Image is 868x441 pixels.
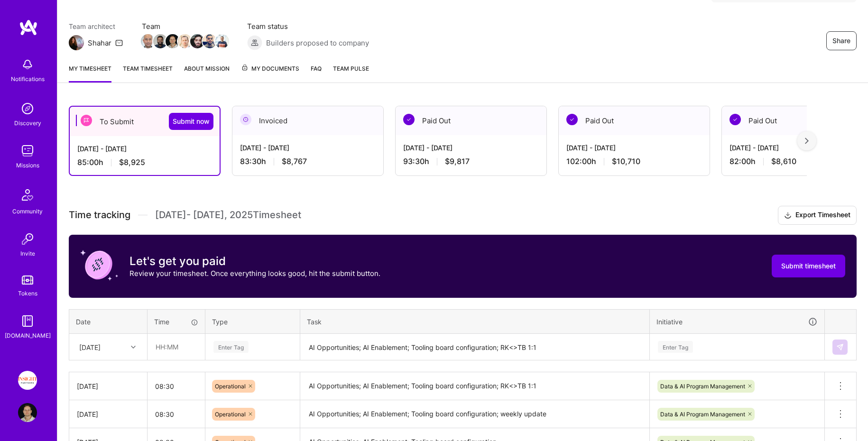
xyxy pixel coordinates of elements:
div: Enter Tag [658,340,693,354]
div: To Submit [70,107,220,136]
div: Tokens [18,288,37,298]
img: Community [16,184,39,206]
a: Team Member Avatar [191,33,203,49]
img: Insight Partners: Data & AI - Sourcing [18,371,37,390]
span: $8,925 [119,157,145,167]
img: right [805,138,809,144]
img: Team Member Avatar [190,34,204,48]
textarea: AI Opportunities; AI Enablement; Tooling board configuration; weekly update [301,401,648,427]
img: User Avatar [18,403,37,422]
img: Team Member Avatar [203,34,217,48]
img: Team Member Avatar [178,34,192,48]
a: Team Member Avatar [142,33,154,49]
img: Builders proposed to company [247,35,262,50]
i: icon Download [784,211,792,220]
div: Paid Out [396,106,546,135]
a: My timesheet [69,64,111,83]
a: Team Member Avatar [203,33,216,49]
th: Type [205,309,300,334]
div: Enter Tag [213,340,249,354]
img: discovery [18,99,37,118]
div: Paid Out [559,106,710,135]
a: Team Member Avatar [179,33,191,49]
img: guide book [18,312,37,331]
span: Submit timesheet [781,261,836,271]
img: Paid Out [729,114,741,125]
div: 93:30 h [403,156,539,166]
span: $9,817 [445,156,470,166]
span: Team [142,21,228,31]
div: 82:00 h [729,156,865,166]
input: HH:MM [148,374,205,399]
img: Paid Out [403,114,415,125]
div: [DOMAIN_NAME] [5,331,51,340]
img: To Submit [81,115,92,126]
div: [DATE] - [DATE] [403,143,539,153]
a: My Documents [241,64,299,83]
div: [DATE] [77,409,139,419]
button: Submit now [169,113,213,130]
textarea: AI Opportunities; AI Enablement; Tooling board configuration; RK<>TB 1:1 [301,373,648,399]
a: Team Member Avatar [166,33,179,49]
img: tokens [22,276,33,285]
a: About Mission [184,64,230,83]
div: Missions [16,160,39,170]
div: Community [12,206,43,216]
div: 102:00 h [566,156,702,166]
a: User Avatar [16,403,39,422]
i: icon Mail [115,39,123,46]
a: Insight Partners: Data & AI - Sourcing [16,371,39,390]
span: Data & AI Program Management [660,411,745,418]
span: $8,767 [282,156,307,166]
span: Operational [215,383,246,390]
button: Submit timesheet [772,255,845,277]
th: Date [69,309,148,334]
a: Team Member Avatar [216,33,228,49]
span: $10,710 [612,156,640,166]
img: coin [80,246,118,284]
span: My Documents [241,64,299,74]
span: $8,610 [771,156,796,166]
span: Team status [247,21,369,31]
span: Submit now [173,117,210,126]
div: [DATE] - [DATE] [566,143,702,153]
div: Shahar [88,38,111,48]
span: [DATE] - [DATE] , 2025 Timesheet [155,209,301,221]
a: Team Pulse [333,64,369,83]
div: 85:00 h [77,157,212,167]
div: [DATE] - [DATE] [729,143,865,153]
img: Team Member Avatar [141,34,155,48]
input: HH:MM [148,402,205,427]
div: Discovery [14,118,41,128]
img: teamwork [18,141,37,160]
div: 83:30 h [240,156,376,166]
span: Share [832,36,850,46]
div: [DATE] - [DATE] [77,144,212,154]
div: Initiative [656,316,818,327]
span: Team architect [69,21,123,31]
img: Team Architect [69,35,84,50]
div: Time [154,317,198,327]
img: Team Member Avatar [215,34,229,48]
img: Submit [836,343,844,351]
button: Export Timesheet [778,206,857,225]
span: Team Pulse [333,65,369,72]
i: icon Chevron [131,345,136,349]
img: Team Member Avatar [153,34,167,48]
img: Invite [18,230,37,248]
a: FAQ [311,64,322,83]
img: Paid Out [566,114,578,125]
img: logo [19,19,38,36]
input: HH:MM [148,334,204,359]
h3: Let's get you paid [129,254,380,268]
span: Builders proposed to company [266,38,369,48]
a: Team Member Avatar [154,33,166,49]
div: Invite [20,248,35,258]
div: [DATE] - [DATE] [240,143,376,153]
button: Share [826,31,857,50]
div: [DATE] [79,342,101,352]
div: Invoiced [232,106,383,135]
div: [DATE] [77,381,139,391]
div: Notifications [11,74,45,84]
a: Team timesheet [123,64,173,83]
